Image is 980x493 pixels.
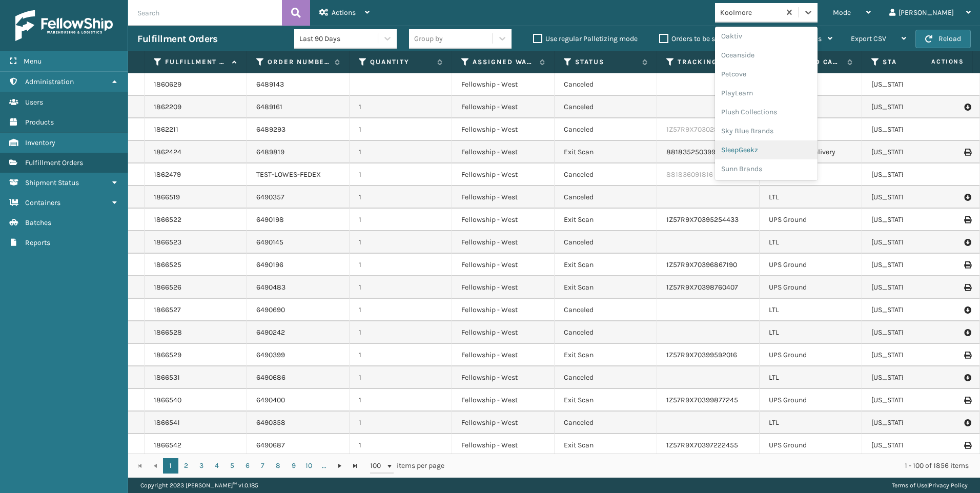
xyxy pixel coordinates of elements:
td: 6490399 [247,344,350,366]
td: UPS Ground [760,389,862,412]
span: Administration [25,77,74,86]
span: Inventory [25,138,55,147]
td: [US_STATE] [862,434,965,457]
td: Fellowship - West [452,321,555,344]
label: Order Number [268,57,330,67]
a: 1860629 [154,79,181,90]
td: [US_STATE] [862,163,965,186]
a: 1866519 [154,192,180,202]
td: [US_STATE] [862,254,965,276]
td: Exit Scan [555,344,657,366]
a: 1866523 [154,237,181,248]
a: 1866540 [154,395,181,405]
a: Go to the next page [332,458,348,474]
i: Pull BOL [964,102,970,112]
td: Fellowship - West [452,366,555,389]
a: 1862424 [154,147,181,157]
div: | [892,478,968,493]
td: Fellowship - West [452,412,555,434]
td: UPS Ground [760,254,862,276]
td: LTL [760,231,862,254]
i: Print Label [964,442,970,449]
td: [US_STATE] [862,276,965,299]
td: Fellowship - West [452,163,555,186]
label: Use regular Palletizing mode [533,34,638,43]
a: Privacy Policy [929,482,968,489]
td: [US_STATE] [862,389,965,412]
i: Print Label [964,397,970,404]
td: 1 [350,389,452,412]
a: 1866528 [154,327,182,338]
td: Canceled [555,412,657,434]
a: 4 [209,458,224,474]
td: 6490690 [247,299,350,321]
label: Tracking Number [678,57,740,67]
td: 1 [350,366,452,389]
span: Shipment Status [25,178,79,187]
td: 6490400 [247,389,350,412]
h3: Fulfillment Orders [137,33,217,45]
label: State [883,57,945,67]
td: Fellowship - West [452,344,555,366]
i: Pull BOL [964,418,970,428]
td: [US_STATE] [862,412,965,434]
td: UPS Ground [760,276,862,299]
td: 1 [350,434,452,457]
td: 1 [350,412,452,434]
div: Sky Blue Brands [715,121,818,140]
td: [US_STATE] [862,299,965,321]
td: Exit Scan [555,434,657,457]
td: 1 [350,141,452,163]
td: 6490196 [247,254,350,276]
td: Canceled [555,163,657,186]
span: Products [25,118,54,127]
td: Exit Scan [555,254,657,276]
label: Fulfillment Order Id [165,57,227,67]
a: 1866525 [154,260,181,270]
i: Pull BOL [964,305,970,315]
span: Users [25,98,43,107]
td: 1 [350,254,452,276]
label: Assigned Warehouse [473,57,535,67]
td: Fellowship - West [452,254,555,276]
td: 6490687 [247,434,350,457]
a: 6 [240,458,255,474]
td: [US_STATE] [862,73,965,96]
i: Print Label [964,352,970,359]
a: 1Z57R9X70399877245 [666,396,738,404]
a: 2 [178,458,194,474]
div: Petcove [715,65,818,84]
a: 1Z57R9X70399592016 [666,351,737,359]
a: 1862209 [154,102,181,112]
td: LTL [760,299,862,321]
a: 1Z57R9X70395254433 [666,215,739,224]
td: 1 [350,96,452,118]
td: Fellowship - West [452,209,555,231]
span: Go to the next page [336,462,344,470]
td: Canceled [555,321,657,344]
td: 6490145 [247,231,350,254]
a: 1Z57R9X70302811942 [666,125,736,134]
span: Actions [899,53,970,70]
a: 1Z57R9X70398760407 [666,283,738,292]
a: 3 [194,458,209,474]
td: 1 [350,276,452,299]
a: 1866529 [154,350,181,360]
a: 8 [271,458,286,474]
td: Canceled [555,231,657,254]
a: 1 [163,458,178,474]
img: logo [15,10,113,41]
td: 1 [350,163,452,186]
div: Oaktiv [715,27,818,46]
td: 1 [350,209,452,231]
div: Group by [414,33,443,44]
a: 1866542 [154,440,181,450]
a: Terms of Use [892,482,927,489]
td: Exit Scan [555,389,657,412]
td: [US_STATE] [862,96,965,118]
td: 6489819 [247,141,350,163]
a: 1866541 [154,418,180,428]
span: Containers [25,198,60,207]
i: Pull BOL [964,327,970,338]
div: Last 90 Days [299,33,379,44]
